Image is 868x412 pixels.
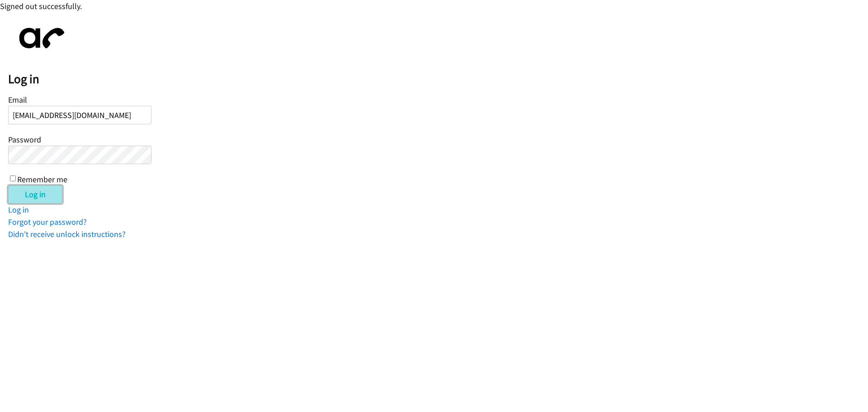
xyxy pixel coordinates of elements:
[8,20,71,56] img: aphone-8a226864a2ddd6a5e75d1ebefc011f4aa8f32683c2d82f3fb0802fe031f96514.svg
[8,204,29,215] a: Log in
[17,174,67,185] label: Remember me
[8,229,126,239] a: Didn't receive unlock instructions?
[8,71,868,87] h2: Log in
[8,134,41,145] label: Password
[8,217,87,227] a: Forgot your password?
[8,185,62,204] input: Log in
[8,95,27,105] label: Email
